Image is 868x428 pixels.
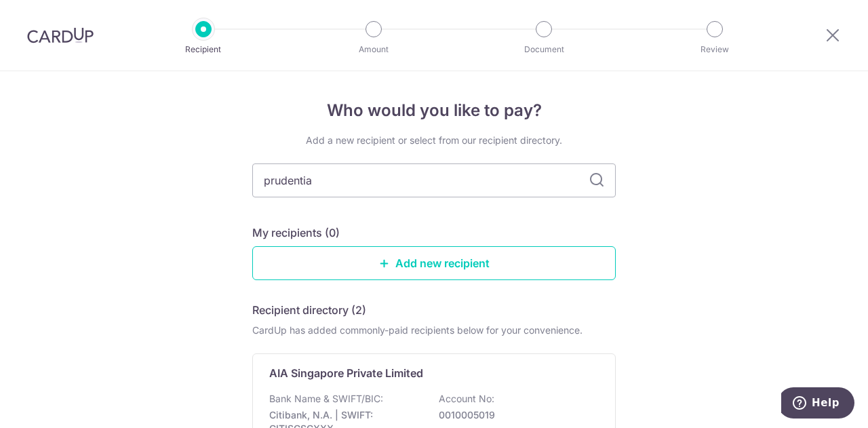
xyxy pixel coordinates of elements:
p: Account No: [439,392,494,406]
p: Recipient [153,43,254,56]
p: 0010005019 [439,408,591,422]
p: Document [494,43,594,56]
iframe: Opens a widget where you can find more information [781,387,854,421]
p: AIA Singapore Private Limited [269,365,423,381]
div: CardUp has added commonly-paid recipients below for your convenience. [252,324,616,337]
p: Amount [323,43,424,56]
h5: Recipient directory (2) [252,302,366,318]
h5: My recipients (0) [252,225,340,241]
input: Search for any recipient here [252,163,616,197]
p: Bank Name & SWIFT/BIC: [269,392,383,406]
div: Add a new recipient or select from our recipient directory. [252,134,616,147]
h4: Who would you like to pay? [252,98,616,123]
img: CardUp [27,27,94,43]
a: Add new recipient [252,246,616,280]
p: Review [665,43,765,56]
